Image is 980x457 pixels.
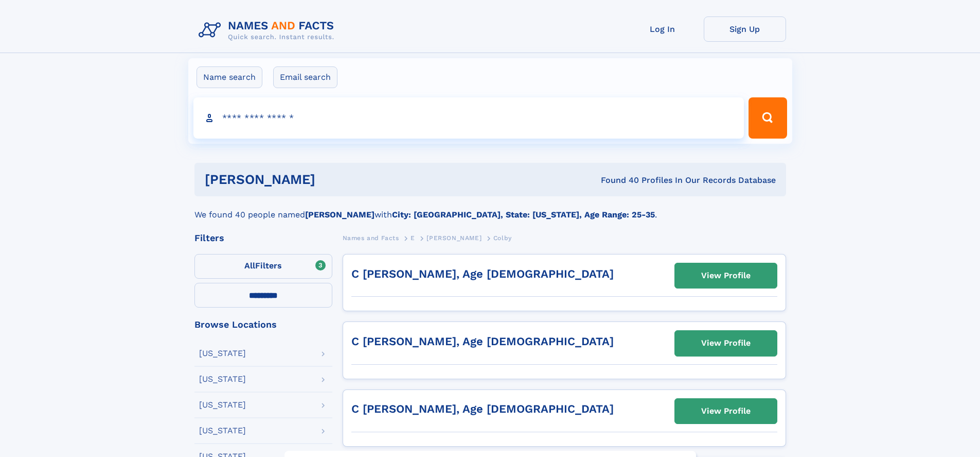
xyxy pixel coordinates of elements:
div: View Profile [701,399,751,423]
div: View Profile [701,331,751,355]
span: All [244,261,255,270]
span: E [411,234,415,242]
a: C [PERSON_NAME], Age [DEMOGRAPHIC_DATA] [351,335,614,348]
div: View Profile [701,264,751,287]
label: Email search [273,66,337,88]
div: [US_STATE] [199,375,246,383]
a: View Profile [675,263,777,288]
a: View Profile [675,331,777,356]
a: View Profile [675,399,777,424]
a: C [PERSON_NAME], Age [DEMOGRAPHIC_DATA] [351,267,614,280]
button: Search Button [749,97,787,139]
div: Found 40 Profiles In Our Records Database [458,175,776,186]
b: City: [GEOGRAPHIC_DATA], State: [US_STATE], Age Range: 25-35 [392,210,655,219]
div: [US_STATE] [199,349,246,358]
a: E [411,231,415,244]
div: Browse Locations [194,320,332,329]
b: [PERSON_NAME] [305,210,375,219]
div: We found 40 people named with . [194,196,786,221]
img: Logo Names and Facts [194,16,343,44]
a: Sign Up [704,16,786,42]
span: [PERSON_NAME] [426,234,482,242]
a: [PERSON_NAME] [426,231,482,244]
div: Filters [194,233,332,243]
a: C [PERSON_NAME], Age [DEMOGRAPHIC_DATA] [351,402,614,415]
input: search input [193,97,744,139]
div: [US_STATE] [199,401,246,409]
h1: [PERSON_NAME] [205,173,458,186]
span: Colby [493,234,512,242]
div: [US_STATE] [199,427,246,435]
a: Log In [621,16,704,42]
a: Names and Facts [343,231,399,244]
label: Name search [197,66,262,88]
label: Filters [194,254,332,279]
